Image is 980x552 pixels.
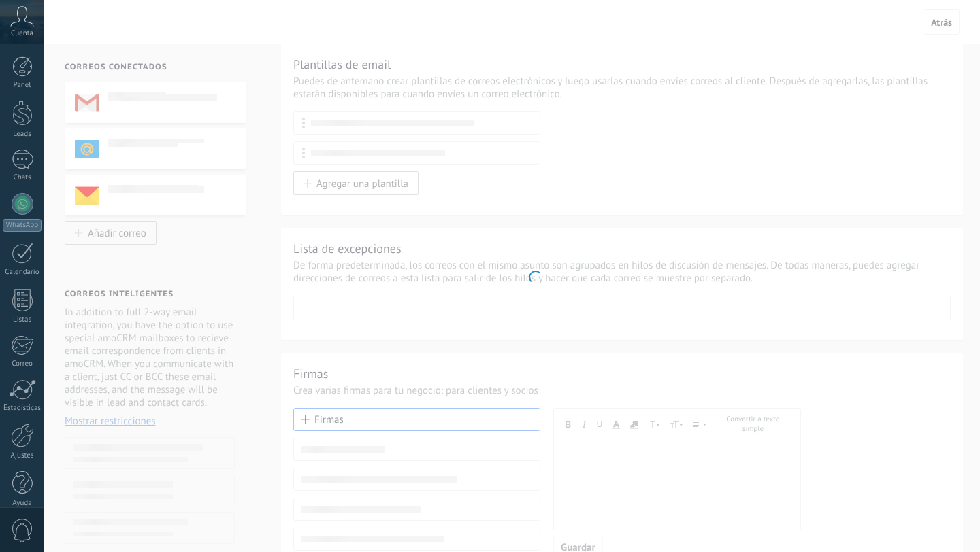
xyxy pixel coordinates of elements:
[3,404,42,413] div: Estadísticas
[3,360,42,368] div: Correo
[3,81,42,90] div: Panel
[3,268,42,277] div: Calendario
[3,130,42,139] div: Leads
[3,315,42,324] div: Listas
[3,173,42,182] div: Chats
[3,219,42,232] div: WhatsApp
[11,29,33,38] span: Cuenta
[3,499,42,508] div: Ayuda
[3,451,42,460] div: Ajustes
